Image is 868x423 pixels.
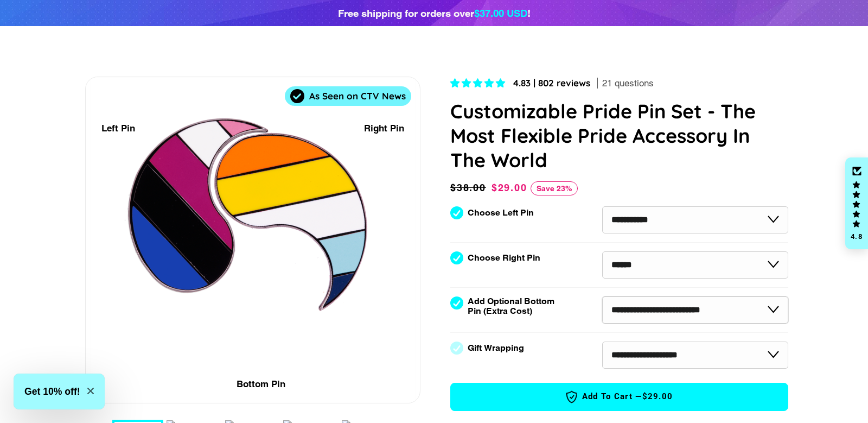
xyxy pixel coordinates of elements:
span: Save 23% [531,181,578,195]
span: 21 questions [602,77,654,90]
div: Right Pin [364,121,404,136]
span: 4.83 stars [450,78,508,89]
label: Choose Left Pin [468,208,534,218]
div: 1 / 7 [86,77,420,403]
div: 4.8 [850,233,863,240]
label: Add Optional Bottom Pin (Extra Cost) [468,296,559,316]
div: Left Pin [101,121,135,136]
span: $38.00 [450,180,489,195]
span: $29.00 [492,182,527,193]
span: $29.00 [642,391,673,402]
button: Add to Cart —$29.00 [450,383,788,411]
h1: Customizable Pride Pin Set - The Most Flexible Pride Accessory In The World [450,99,788,172]
label: Gift Wrapping [468,343,524,353]
div: Click to open Judge.me floating reviews tab [845,157,868,250]
div: Free shipping for orders over ! [338,5,531,21]
div: Bottom Pin [237,377,285,392]
span: Add to Cart — [467,390,771,404]
span: $37.00 USD [474,7,527,19]
span: 4.83 | 802 reviews [513,77,590,89]
label: Choose Right Pin [468,253,540,263]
